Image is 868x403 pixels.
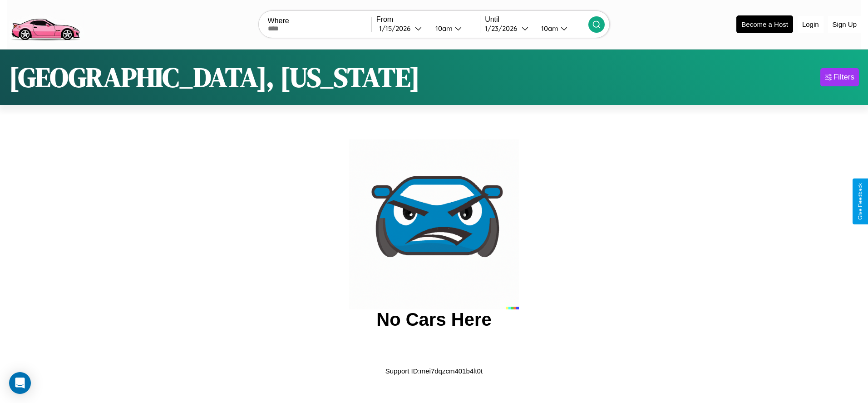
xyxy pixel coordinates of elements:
div: Filters [833,73,854,82]
div: 1 / 15 / 2026 [379,24,415,33]
div: 1 / 23 / 2026 [485,24,522,33]
img: car [349,139,519,309]
img: logo [7,5,84,43]
button: 1/15/2026 [376,24,428,33]
div: 10am [537,24,561,33]
button: 10am [534,24,588,33]
label: From [376,15,480,24]
div: Open Intercom Messenger [9,372,31,394]
button: Filters [820,68,859,86]
label: Where [268,17,371,25]
div: Give Feedback [857,183,863,220]
div: 10am [431,24,455,33]
label: Until [485,15,588,24]
p: Support ID: mei7dqzcm401b4lt0t [385,365,483,377]
button: 10am [428,24,480,33]
button: Login [798,16,824,33]
button: Sign Up [828,16,861,33]
h2: No Cars Here [376,309,491,330]
h1: [GEOGRAPHIC_DATA], [US_STATE] [9,59,420,96]
button: Become a Host [736,15,793,33]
